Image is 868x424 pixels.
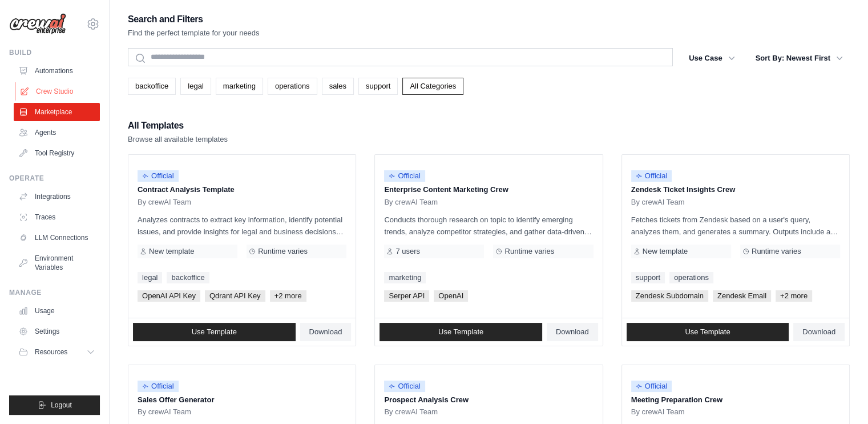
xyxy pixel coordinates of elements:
[811,369,868,424] iframe: Chat Widget
[14,229,100,247] a: LLM Connections
[322,78,354,95] a: sales
[14,62,100,80] a: Automations
[631,272,665,283] a: support
[631,184,840,195] p: Zendesk Ticket Insights Crew
[167,272,209,283] a: backoffice
[631,407,685,417] span: By crewAI Team
[9,395,100,415] button: Logout
[35,347,67,357] span: Resources
[128,11,260,27] h2: Search and Filters
[205,290,265,302] span: Qdrant API Key
[15,82,101,101] a: Crew Studio
[434,290,468,302] span: OpenAI
[547,323,598,341] a: Download
[395,247,420,256] span: 7 users
[749,48,850,69] button: Sort By: Newest First
[14,302,100,320] a: Usage
[128,118,228,134] h2: All Templates
[631,394,840,406] p: Meeting Preparation Crew
[438,327,483,337] span: Use Template
[384,214,593,238] p: Conducts thorough research on topic to identify emerging trends, analyze competitor strategies, a...
[138,272,162,283] a: legal
[138,198,191,207] span: By crewAI Team
[128,27,260,39] p: Find the perfect template for your needs
[384,170,425,182] span: Official
[9,13,66,35] img: Logo
[384,407,438,417] span: By crewAI Team
[258,247,308,256] span: Runtime varies
[402,78,463,95] a: All Categories
[631,214,840,238] p: Fetches tickets from Zendesk based on a user's query, analyzes them, and generates a summary. Out...
[384,381,425,392] span: Official
[631,170,672,182] span: Official
[14,123,100,142] a: Agents
[192,327,237,337] span: Use Template
[380,323,542,341] a: Use Template
[268,78,317,95] a: operations
[685,327,730,337] span: Use Template
[682,48,742,69] button: Use Case
[149,247,194,256] span: New template
[9,48,100,57] div: Build
[14,208,100,226] a: Traces
[669,272,713,283] a: operations
[14,249,100,277] a: Environment Variables
[180,78,211,95] a: legal
[216,78,263,95] a: marketing
[309,327,342,337] span: Download
[504,247,554,256] span: Runtime varies
[14,322,100,341] a: Settings
[14,187,100,206] a: Integrations
[138,184,346,195] p: Contract Analysis Template
[138,407,191,417] span: By crewAI Team
[51,401,72,410] span: Logout
[384,290,429,302] span: Serper API
[802,327,835,337] span: Download
[14,103,100,121] a: Marketplace
[138,170,179,182] span: Official
[384,198,438,207] span: By crewAI Team
[384,272,426,283] a: marketing
[128,134,228,145] p: Browse all available templates
[138,214,346,238] p: Analyzes contracts to extract key information, identify potential issues, and provide insights fo...
[643,247,688,256] span: New template
[358,78,398,95] a: support
[627,323,789,341] a: Use Template
[14,144,100,162] a: Tool Registry
[713,290,771,302] span: Zendesk Email
[776,290,812,302] span: +2 more
[631,198,685,207] span: By crewAI Team
[270,290,306,302] span: +2 more
[133,323,296,341] a: Use Template
[9,288,100,297] div: Manage
[793,323,845,341] a: Download
[138,394,346,406] p: Sales Offer Generator
[631,290,708,302] span: Zendesk Subdomain
[300,323,352,341] a: Download
[128,78,176,95] a: backoffice
[138,381,179,392] span: Official
[9,174,100,183] div: Operate
[14,343,100,361] button: Resources
[556,327,589,337] span: Download
[752,247,801,256] span: Runtime varies
[631,381,672,392] span: Official
[384,184,593,195] p: Enterprise Content Marketing Crew
[138,290,200,302] span: OpenAI API Key
[384,394,593,406] p: Prospect Analysis Crew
